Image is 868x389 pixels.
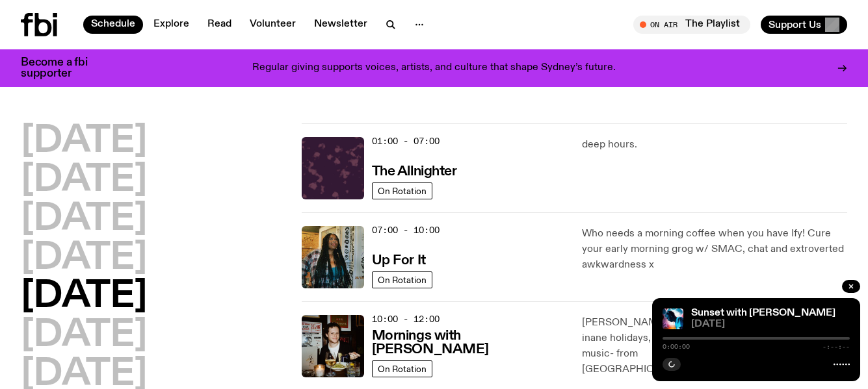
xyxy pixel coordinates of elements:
[200,16,239,34] a: Read
[242,16,304,34] a: Volunteer
[21,162,147,199] button: [DATE]
[633,16,750,34] button: On AirThe Playlist
[21,318,147,354] button: [DATE]
[582,315,847,377] p: [PERSON_NAME] gets you in the [DATE] spirit with inane holidays, sport, pop culture and the best ...
[761,16,847,34] button: Support Us
[372,182,432,199] a: On Rotation
[378,364,427,373] span: On Rotation
[252,62,616,74] p: Regular giving supports voices, artists, and culture that shape Sydney’s future.
[582,137,847,153] p: deep hours.
[372,329,567,357] h3: Mornings with [PERSON_NAME]
[21,279,147,315] button: [DATE]
[21,57,104,79] h3: Become a fbi supporter
[372,327,567,357] a: Mornings with [PERSON_NAME]
[372,313,440,325] span: 10:00 - 12:00
[378,275,427,284] span: On Rotation
[822,344,850,350] span: -:--:--
[372,162,457,179] a: The Allnighter
[372,360,432,377] a: On Rotation
[691,320,850,329] span: [DATE]
[21,123,147,160] button: [DATE]
[372,254,426,268] h3: Up For It
[372,251,426,268] a: Up For It
[302,226,364,288] img: Ify - a Brown Skin girl with black braided twists, looking up to the side with her tongue stickin...
[83,16,143,34] a: Schedule
[582,226,847,273] p: Who needs a morning coffee when you have Ify! Cure your early morning grog w/ SMAC, chat and extr...
[306,16,375,34] a: Newsletter
[21,240,147,277] button: [DATE]
[769,19,821,31] span: Support Us
[302,315,364,377] img: Sam blankly stares at the camera, brightly lit by a camera flash wearing a hat collared shirt and...
[146,16,197,34] a: Explore
[372,165,457,179] h3: The Allnighter
[691,308,835,318] a: Sunset with [PERSON_NAME]
[372,224,440,236] span: 07:00 - 10:00
[663,344,690,350] span: 0:00:00
[663,308,683,329] img: Simon Caldwell stands side on, looking downwards. He has headphones on. Behind him is a brightly ...
[21,201,147,238] button: [DATE]
[378,186,427,195] span: On Rotation
[372,271,432,288] a: On Rotation
[372,135,440,147] span: 01:00 - 07:00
